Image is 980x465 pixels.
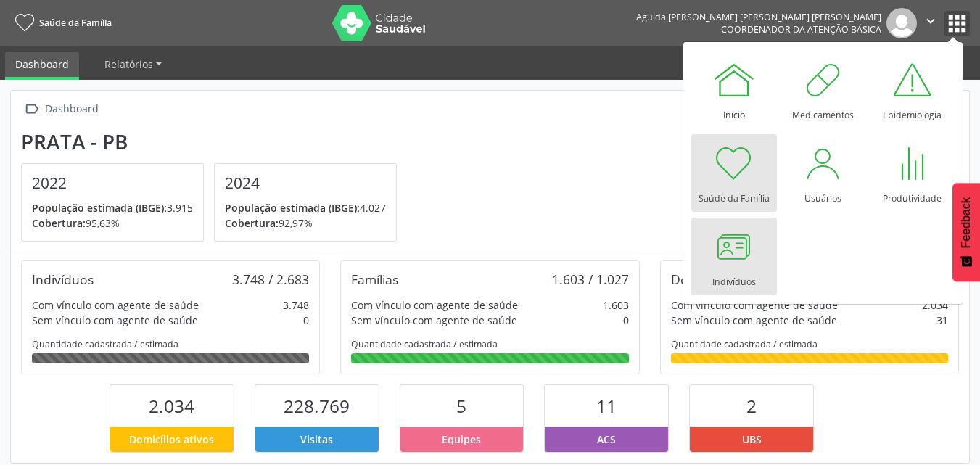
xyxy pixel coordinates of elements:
button: apps [944,11,970,36]
div: Domicílios [671,271,731,287]
span: Saúde da Família [39,17,112,29]
span: ACS [597,432,616,447]
a: Usuários [781,134,866,212]
div: Famílias [351,271,398,287]
div: Indivíduos [32,271,94,287]
a: Produtividade [870,134,955,212]
span: Coordenador da Atenção Básica [721,23,881,36]
span: 11 [596,394,617,418]
p: 4.027 [225,200,386,215]
div: Quantidade cadastrada / estimada [32,338,309,350]
div: Com vínculo com agente de saúde [671,297,838,313]
span: 2.034 [149,394,194,418]
span: 2 [746,394,757,418]
span: Cobertura: [225,216,279,230]
a: Indivíduos [691,218,777,295]
div: Com vínculo com agente de saúde [32,297,199,313]
div: 31 [936,313,948,328]
a: Relatórios [94,52,172,77]
a:  Dashboard [21,99,101,120]
span: População estimada (IBGE): [32,201,167,215]
i:  [21,99,42,120]
div: 1.603 [603,297,629,313]
div: Prata - PB [21,130,407,154]
i:  [923,13,939,29]
a: Dashboard [5,52,79,80]
div: Quantidade cadastrada / estimada [671,338,948,350]
div: 1.603 / 1.027 [552,271,629,287]
h4: 2022 [32,174,193,192]
div: 3.748 [283,297,309,313]
div: 0 [623,313,629,328]
span: Relatórios [104,57,153,71]
a: Saúde da Família [10,11,112,35]
span: Domicílios ativos [129,432,214,447]
button:  [917,8,944,38]
span: Feedback [960,197,973,248]
a: Início [691,51,777,128]
div: Sem vínculo com agente de saúde [671,313,837,328]
p: 92,97% [225,215,386,231]
span: UBS [742,432,762,447]
button: Feedback - Mostrar pesquisa [952,183,980,281]
span: 228.769 [284,394,350,418]
div: 0 [303,313,309,328]
span: Equipes [442,432,481,447]
img: img [886,8,917,38]
div: Aguida [PERSON_NAME] [PERSON_NAME] [PERSON_NAME] [636,11,881,23]
div: Quantidade cadastrada / estimada [351,338,628,350]
span: População estimada (IBGE): [225,201,360,215]
span: 5 [456,394,466,418]
div: Sem vínculo com agente de saúde [351,313,517,328]
div: Sem vínculo com agente de saúde [32,313,198,328]
a: Epidemiologia [870,51,955,128]
p: 95,63% [32,215,193,231]
a: Saúde da Família [691,134,777,212]
h4: 2024 [225,174,386,192]
div: 2.034 [922,297,948,313]
div: Com vínculo com agente de saúde [351,297,518,313]
div: 3.748 / 2.683 [232,271,309,287]
a: Medicamentos [781,51,866,128]
span: Cobertura: [32,216,86,230]
div: Dashboard [42,99,101,120]
span: Visitas [300,432,333,447]
p: 3.915 [32,200,193,215]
